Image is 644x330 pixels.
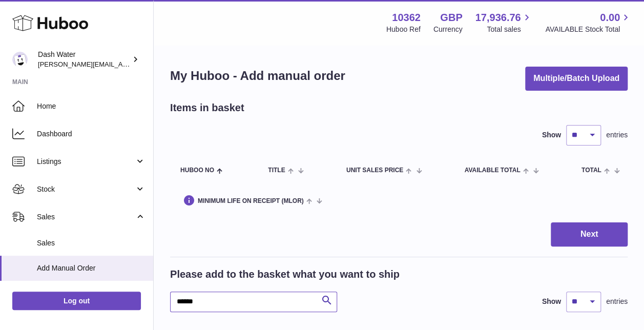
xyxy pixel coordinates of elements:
div: Dash Water [38,50,130,69]
span: Unit Sales Price [346,167,403,174]
span: entries [606,130,628,140]
span: 17,936.76 [475,11,521,25]
strong: 10362 [392,11,421,25]
span: Sales [37,212,135,222]
span: Total sales [487,25,532,34]
span: Dashboard [37,129,146,139]
span: Stock [37,184,135,194]
span: AVAILABLE Total [464,167,520,174]
span: entries [606,297,628,306]
span: AVAILABLE Stock Total [545,25,632,34]
label: Show [542,130,561,140]
h2: Please add to the basket what you want to ship [170,267,400,281]
div: Currency [433,25,463,34]
span: Minimum Life On Receipt (MLOR) [198,198,304,204]
span: Listings [37,157,135,167]
a: 0.00 AVAILABLE Stock Total [545,11,632,34]
span: Title [268,167,285,174]
button: Next [551,222,628,246]
a: 17,936.76 Total sales [475,11,532,34]
span: Total [581,167,601,174]
div: Huboo Ref [386,25,421,34]
span: Add Manual Order [37,263,146,273]
img: james@dash-water.com [12,52,28,67]
a: Log out [12,292,141,310]
span: 0.00 [600,11,620,25]
h2: Items in basket [170,101,244,115]
h1: My Huboo - Add manual order [170,68,345,84]
button: Multiple/Batch Upload [525,67,628,91]
span: Huboo no [180,167,214,174]
strong: GBP [440,11,462,25]
span: Sales [37,238,146,248]
label: Show [542,297,561,306]
span: [PERSON_NAME][EMAIL_ADDRESS][DOMAIN_NAME] [38,60,205,68]
span: Home [37,101,146,111]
